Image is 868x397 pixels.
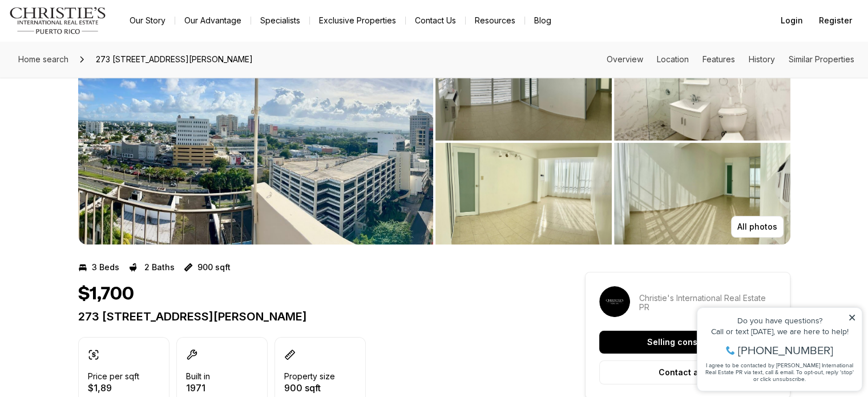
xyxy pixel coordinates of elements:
span: Home search [18,54,68,64]
a: Exclusive Properties [310,13,405,29]
button: All photos [731,216,784,238]
button: View image gallery [614,39,790,141]
p: 273 [STREET_ADDRESS][PERSON_NAME] [78,310,544,323]
a: Home search [14,50,73,69]
p: Price per sqft [88,372,139,381]
a: Resources [466,13,524,29]
p: 900 sqft [197,263,231,272]
button: Contact Us [406,13,465,29]
div: Call or text [DATE], we are here to help! [12,37,165,45]
div: Listing Photos [78,39,790,244]
img: logo [9,7,107,34]
p: 2 Baths [144,263,175,272]
p: Property size [284,372,335,381]
p: $1,89 [88,383,139,392]
a: Blog [525,13,560,29]
li: 2 of 3 [435,39,790,244]
span: Register [819,16,852,25]
div: Do you have questions? [12,26,165,34]
a: Skip to: History [749,54,775,64]
span: 273 [STREET_ADDRESS][PERSON_NAME] [91,50,257,69]
a: Our Advantage [175,13,251,29]
button: Selling consultation [599,331,776,354]
span: [PHONE_NUMBER] [47,54,142,65]
a: Skip to: Features [703,54,735,64]
button: View image gallery [614,143,790,244]
p: Contact agent [659,368,717,377]
p: 1971 [186,383,210,392]
button: Register [812,9,859,32]
h1: $1,700 [78,283,134,305]
p: Selling consultation [647,338,728,347]
button: Login [774,9,810,32]
p: Built in [186,372,210,381]
a: Skip to: Overview [607,54,643,64]
span: I agree to be contacted by [PERSON_NAME] International Real Estate PR via text, call & email. To ... [14,70,163,92]
li: 1 of 3 [78,39,433,244]
p: 3 Beds [92,263,119,272]
a: Skip to: Similar Properties [789,54,854,64]
nav: Page section menu [607,55,854,64]
p: 900 sqft [284,383,335,392]
button: View image gallery [78,39,433,244]
button: View image gallery [435,143,612,244]
button: Contact agent [599,360,776,384]
p: Christie's International Real Estate PR [639,294,776,312]
span: Login [781,16,803,25]
p: All photos [737,222,777,231]
a: Specialists [251,13,309,29]
button: View image gallery [435,39,612,141]
a: Skip to: Location [657,54,689,64]
a: Our Story [120,13,175,29]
